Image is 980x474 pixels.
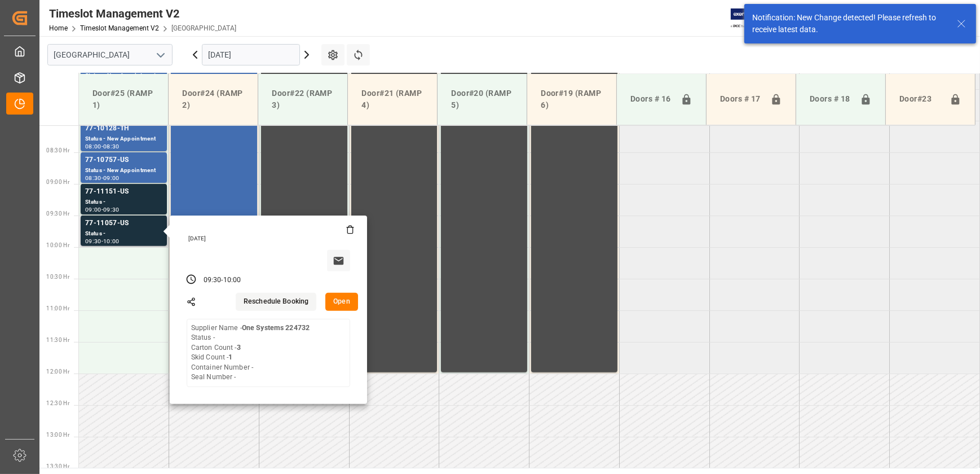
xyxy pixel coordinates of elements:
button: open menu [152,46,169,64]
div: - [221,275,223,286]
div: 08:30 [85,175,101,181]
div: - [101,207,103,212]
div: Door#19 (RAMP 6) [536,83,607,116]
div: 09:30 [85,239,101,244]
div: 09:30 [103,207,120,212]
div: 77-11057-US [85,218,162,229]
span: 08:30 Hr [46,147,69,153]
b: One Systems 224732 [242,324,310,332]
div: Timeslot Management V2 [49,5,236,22]
input: DD.MM.YYYY [202,44,300,65]
span: 11:30 Hr [46,337,69,343]
span: 10:30 Hr [46,274,69,280]
div: Doors # 16 [626,89,676,110]
div: Status - [85,229,162,239]
b: 1 [228,353,232,361]
span: 09:00 Hr [46,179,69,185]
div: Supplier Name - Status - Carton Count - Skid Count - Container Number - Seal Number - [191,323,310,383]
div: Notification: New Change detected! Please refresh to receive latest data. [752,12,946,36]
span: 11:00 Hr [46,305,69,311]
div: 08:00 [85,144,101,149]
div: Door#25 (RAMP 1) [88,83,159,116]
span: 09:30 Hr [46,210,69,217]
div: Door#20 (RAMP 5) [447,83,518,116]
a: Home [49,24,68,32]
div: 77-10757-US [85,155,162,166]
img: Exertis%20JAM%20-%20Email%20Logo.jpg_1722504956.jpg [731,8,770,28]
div: 77-11151-US [85,186,162,197]
div: Status - New Appointment [85,166,162,175]
div: [DATE] [184,235,355,243]
div: 09:00 [103,175,120,181]
input: Type to search/select [47,44,173,65]
div: 10:00 [103,239,120,244]
div: Status - [85,197,162,207]
div: Door#23 [895,89,945,110]
span: 12:00 Hr [46,368,69,375]
div: Door#24 (RAMP 2) [178,83,249,116]
div: Doors # 17 [716,89,766,110]
div: Door#21 (RAMP 4) [357,83,428,116]
div: 77-10128-TH [85,123,162,134]
span: 10:00 Hr [46,242,69,248]
a: Timeslot Management V2 [80,24,159,32]
button: Reschedule Booking [236,293,316,311]
div: Status - New Appointment [85,134,162,144]
div: 10:00 [223,275,241,286]
span: 13:30 Hr [46,463,69,469]
div: 08:30 [103,144,120,149]
div: - [101,239,103,244]
div: Doors # 18 [805,89,855,110]
div: - [101,144,103,149]
div: 09:00 [85,207,101,212]
span: 13:00 Hr [46,432,69,438]
div: - [101,175,103,181]
b: 3 [237,344,241,352]
div: 09:30 [204,275,222,286]
span: 12:30 Hr [46,400,69,406]
button: Open [325,293,358,311]
div: Door#22 (RAMP 3) [267,83,338,116]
